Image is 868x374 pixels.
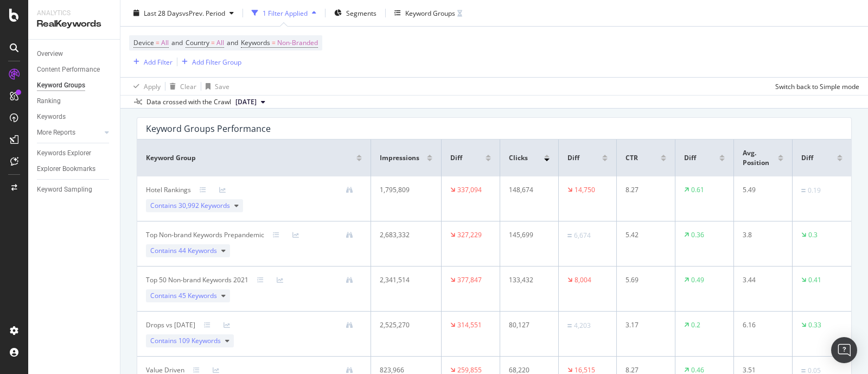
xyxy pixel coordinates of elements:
span: Keywords [241,38,270,47]
button: Keyword Groups [390,4,467,22]
span: 109 Keywords [178,336,221,345]
div: 337,094 [457,185,482,195]
img: Equal [567,324,572,327]
div: Clear [180,81,196,91]
span: = [156,38,159,47]
span: and [171,38,183,47]
div: 14,750 [575,185,595,195]
span: Diff [567,153,579,163]
div: 80,127 [509,320,545,330]
div: Open Intercom Messenger [831,337,857,363]
div: Add Filter [144,57,173,66]
div: 3.17 [626,320,662,330]
div: 133,432 [509,275,545,285]
div: Keyword Groups [37,80,85,91]
div: 2,525,270 [380,320,427,330]
span: 45 Keywords [178,291,217,300]
div: More Reports [37,127,75,138]
span: 2025 Sep. 11th [235,97,257,107]
img: Equal [801,189,806,192]
span: 30,992 Keywords [178,201,230,210]
span: All [216,35,224,50]
span: Contains [150,336,221,346]
div: 0.49 [691,275,704,285]
button: [DATE] [231,96,270,109]
div: 0.2 [691,320,700,330]
span: Avg. Position [743,148,775,168]
img: Equal [567,234,572,237]
img: Equal [801,369,806,372]
div: Keywords [37,111,66,123]
div: Data crossed with the Crawl [146,97,231,107]
span: Segments [346,8,376,17]
button: Apply [129,78,161,95]
div: 5.49 [743,185,779,195]
span: Diff [684,153,696,163]
div: Hotel Rankings [146,185,191,195]
span: Keyword Group [146,153,196,163]
div: Top 50 Non-brand Keywords 2021 [146,275,248,285]
span: Diff [450,153,462,163]
a: More Reports [37,127,101,138]
div: 0.3 [808,230,818,240]
div: 3.8 [743,230,779,240]
a: Keyword Sampling [37,184,112,195]
div: 0.33 [808,320,821,330]
span: Device [133,38,154,47]
div: Ranking [37,96,61,107]
div: Overview [37,48,63,60]
a: Explorer Bookmarks [37,163,112,175]
span: Contains [150,201,230,211]
span: = [272,38,276,47]
a: Keywords [37,111,112,123]
button: Segments [330,4,381,22]
span: CTR [626,153,638,163]
div: Keyword Groups [405,8,455,17]
div: 2,341,514 [380,275,427,285]
div: Top Non-brand Keywords Prepandemic [146,230,264,240]
a: Keywords Explorer [37,148,112,159]
div: 327,229 [457,230,482,240]
div: Content Performance [37,64,100,75]
div: 148,674 [509,185,545,195]
div: 6.16 [743,320,779,330]
div: Keyword Groups Performance [146,123,271,134]
div: Keywords Explorer [37,148,91,159]
div: 8,004 [575,275,591,285]
div: 314,551 [457,320,482,330]
button: 1 Filter Applied [247,4,321,22]
div: 0.41 [808,275,821,285]
a: Ranking [37,96,112,107]
span: 44 Keywords [178,246,217,255]
button: Clear [165,78,196,95]
span: All [161,35,169,50]
div: 1,795,809 [380,185,427,195]
span: Contains [150,291,217,301]
div: 4,203 [574,321,591,331]
button: Add Filter Group [177,55,241,68]
div: 5.42 [626,230,662,240]
button: Save [201,78,229,95]
div: Explorer Bookmarks [37,163,95,175]
span: Country [186,38,209,47]
div: 0.36 [691,230,704,240]
div: Add Filter Group [192,57,241,66]
span: = [211,38,215,47]
div: 377,847 [457,275,482,285]
div: Save [215,81,229,91]
div: 3.44 [743,275,779,285]
span: Contains [150,246,217,256]
div: Analytics [37,9,111,18]
span: Clicks [509,153,528,163]
div: 2,683,332 [380,230,427,240]
div: 0.19 [808,186,821,195]
a: Overview [37,48,112,60]
div: 0.61 [691,185,704,195]
div: 5.69 [626,275,662,285]
button: Switch back to Simple mode [771,78,859,95]
span: Non-Branded [277,35,318,50]
div: Apply [144,81,161,91]
button: Last 28 DaysvsPrev. Period [129,4,238,22]
a: Content Performance [37,64,112,75]
span: Last 28 Days [144,8,182,17]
